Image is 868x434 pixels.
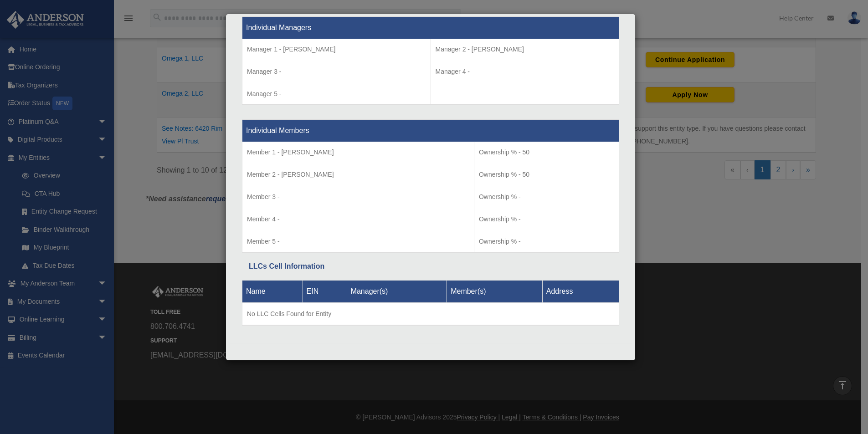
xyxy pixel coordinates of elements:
p: Member 5 - [247,236,469,247]
div: LLCs Cell Information [249,260,612,273]
p: Ownership % - [479,236,614,247]
p: Ownership % - 50 [479,147,614,158]
th: Member(s) [447,280,543,302]
p: Ownership % - [479,191,614,203]
td: No LLC Cells Found for Entity [242,302,619,325]
p: Manager 5 - [247,88,426,100]
p: Ownership % - 50 [479,169,614,180]
th: Name [242,280,303,302]
p: Manager 2 - [PERSON_NAME] [436,44,615,55]
th: Individual Managers [242,16,619,39]
p: Manager 3 - [247,66,426,77]
p: Ownership % - [479,214,614,225]
th: Address [542,280,619,302]
p: Manager 1 - [PERSON_NAME] [247,44,426,55]
p: Manager 4 - [436,66,615,77]
th: Individual Members [242,120,619,142]
th: EIN [303,280,347,302]
p: Member 3 - [247,191,469,203]
p: Member 2 - [PERSON_NAME] [247,169,469,180]
th: Manager(s) [347,280,447,302]
p: Member 1 - [PERSON_NAME] [247,147,469,158]
p: Member 4 - [247,214,469,225]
